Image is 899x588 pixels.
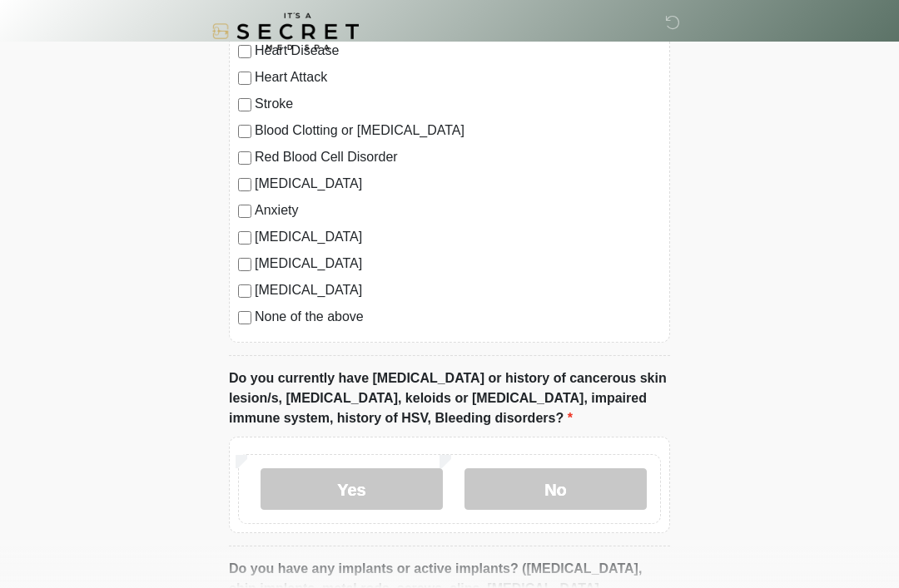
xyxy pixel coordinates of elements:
label: Blood Clotting or [MEDICAL_DATA] [255,121,661,141]
label: None of the above [255,307,661,327]
label: No [464,468,647,510]
label: [MEDICAL_DATA] [255,280,661,300]
label: Heart Attack [255,67,661,87]
input: Heart Attack [238,72,251,85]
label: Yes [261,468,443,510]
input: [MEDICAL_DATA] [238,258,251,271]
input: [MEDICAL_DATA] [238,178,251,191]
label: [MEDICAL_DATA] [255,174,661,194]
label: Do you currently have [MEDICAL_DATA] or history of cancerous skin lesion/s, [MEDICAL_DATA], keloi... [229,368,670,428]
input: Anxiety [238,205,251,218]
input: Stroke [238,98,251,111]
label: Anxiety [255,200,661,220]
input: Red Blood Cell Disorder [238,151,251,165]
input: Blood Clotting or [MEDICAL_DATA] [238,125,251,138]
input: [MEDICAL_DATA] [238,284,251,298]
label: [MEDICAL_DATA] [255,227,661,247]
label: Red Blood Cell Disorder [255,147,661,167]
img: It's A Secret Med Spa Logo [212,12,359,50]
label: [MEDICAL_DATA] [255,254,661,274]
input: [MEDICAL_DATA] [238,231,251,245]
input: None of the above [238,311,251,324]
label: Stroke [255,94,661,114]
